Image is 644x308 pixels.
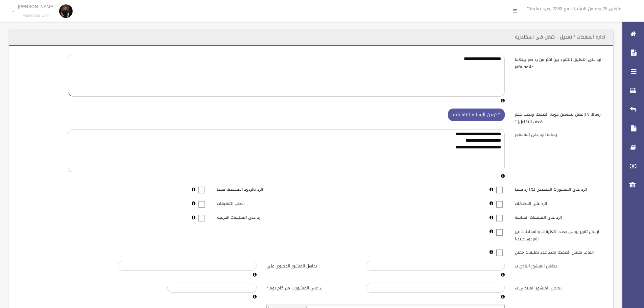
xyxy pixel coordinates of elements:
header: اداره الصفحات / تعديل - شغل فى اسكندرية [507,30,613,44]
label: ايقاف تفعيل الصفحه بعدد عدد تعليقات معين [510,246,609,256]
label: اعجاب التعليقات [212,198,311,207]
label: تجاهل المنشور البادئ ب [510,261,609,270]
label: الرد بالردود المخصصه فقط [212,184,311,193]
label: الرد على التعليق (للتنوع بين اكثر من رد ضع بينهما علامه #*#) [510,54,609,71]
label: الرد على المنشورات المخصص لها رد فقط [510,184,609,193]
label: الرد على التعليقات السابقه [510,212,609,221]
button: تكوين الرساله التفاعليه [448,109,505,121]
label: رساله v (افضل لتحسين جوده الصفحه وتجنب حظر ضعف التفاعل) [510,109,609,125]
label: الرد على المحادثات [510,198,609,207]
label: رد على التعليقات الفرعيه [212,212,311,221]
label: تجاهل المنشور المحتوى على [262,261,361,270]
small: Facebook User [18,13,54,18]
label: رساله الرد على الماسنجر [510,129,609,139]
label: رد على المنشورات من كام يوم [262,283,361,292]
label: ارسال تقرير يومى بعدد التعليقات والمحادثات غير المردود عليها [510,226,609,243]
p: [PERSON_NAME] [18,4,54,9]
label: تجاهل المنشور المنتهى ب [510,283,609,292]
